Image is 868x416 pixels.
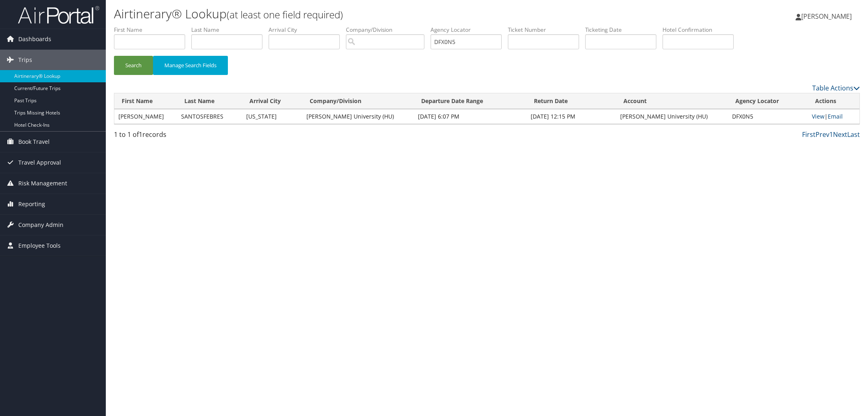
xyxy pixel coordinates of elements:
[139,130,142,139] span: 1
[662,26,740,34] label: Hotel Confirmation
[302,109,414,124] td: [PERSON_NAME] University (HU)
[431,26,508,34] label: Agency Locator
[816,130,829,139] a: Prev
[829,130,833,139] a: 1
[114,5,611,22] h1: Airtinerary® Lookup
[114,130,291,143] div: 1 to 1 of records
[812,84,860,92] a: Table Actions
[527,109,617,124] td: [DATE] 12:15 PM
[18,132,50,152] span: Book Travel
[728,93,808,109] th: Agency Locator: activate to sort column ascending
[302,93,414,109] th: Company/Division
[414,109,527,124] td: [DATE] 6:07 PM
[801,12,852,21] span: [PERSON_NAME]
[796,4,860,29] a: [PERSON_NAME]
[18,152,61,173] span: Travel Approval
[18,194,45,214] span: Reporting
[527,93,617,109] th: Return Date: activate to sort column ascending
[808,109,859,124] td: |
[177,109,242,124] td: SANTOSFEBRES
[269,26,346,34] label: Arrival City
[616,109,728,124] td: [PERSON_NAME] University (HU)
[812,112,824,120] a: View
[18,5,99,24] img: airportal-logo.png
[616,93,728,109] th: Account: activate to sort column ascending
[242,93,302,109] th: Arrival City: activate to sort column ascending
[227,8,343,21] small: (at least one field required)
[828,112,843,120] a: Email
[114,93,177,109] th: First Name: activate to sort column ascending
[802,130,816,139] a: First
[18,50,32,70] span: Trips
[18,215,63,235] span: Company Admin
[508,26,585,34] label: Ticket Number
[847,130,860,139] a: Last
[414,93,527,109] th: Departure Date Range: activate to sort column ascending
[114,109,177,124] td: [PERSON_NAME]
[191,26,269,34] label: Last Name
[728,109,808,124] td: DFX0N5
[242,109,302,124] td: [US_STATE]
[177,93,242,109] th: Last Name: activate to sort column ascending
[18,173,67,194] span: Risk Management
[114,56,153,75] button: Search
[18,29,51,49] span: Dashboards
[114,26,191,34] label: First Name
[18,236,61,256] span: Employee Tools
[585,26,662,34] label: Ticketing Date
[153,56,228,75] button: Manage Search Fields
[346,26,431,34] label: Company/Division
[808,93,859,109] th: Actions
[833,130,847,139] a: Next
